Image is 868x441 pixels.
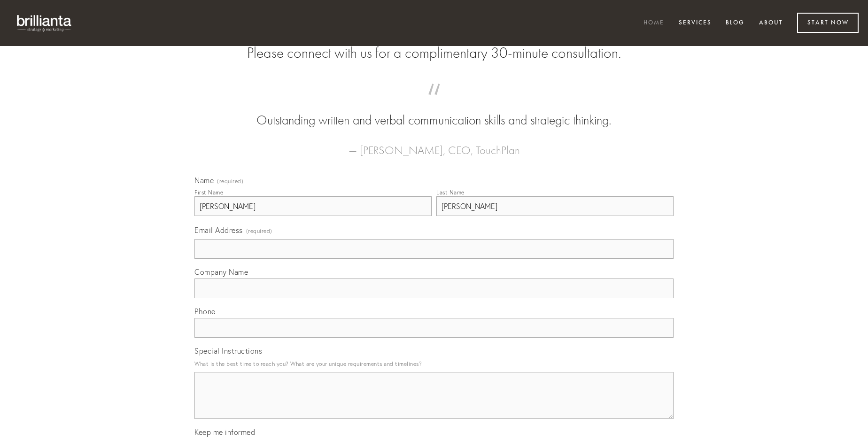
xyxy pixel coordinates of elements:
[194,225,243,235] span: Email Address
[637,15,670,31] a: Home
[194,427,255,437] span: Keep me informed
[209,93,659,130] blockquote: Outstanding written and verbal communication skills and strategic thinking.
[673,15,718,31] a: Services
[194,346,262,356] span: Special Instructions
[194,176,214,185] span: Name
[720,15,751,31] a: Blog
[194,307,216,316] span: Phone
[436,189,465,196] div: Last Name
[194,267,248,277] span: Company Name
[246,224,272,237] span: (required)
[194,189,223,196] div: First Name
[797,13,859,33] a: Start Now
[194,44,674,62] h2: Please connect with us for a complimentary 30-minute consultation.
[209,130,659,160] figcaption: — [PERSON_NAME], CEO, TouchPlan
[194,357,674,370] p: What is the best time to reach you? What are your unique requirements and timelines?
[209,93,659,111] span: “
[9,9,80,37] img: brillianta - research, strategy, marketing
[217,178,243,184] span: (required)
[753,15,789,31] a: About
